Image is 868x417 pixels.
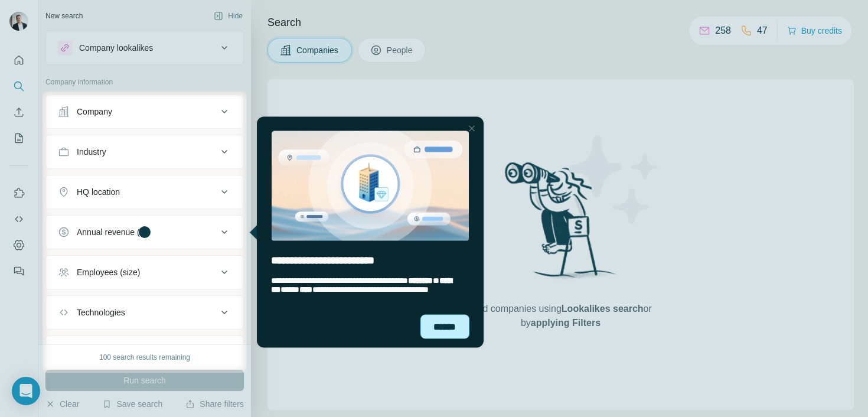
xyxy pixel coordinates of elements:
iframe: Tooltip [247,115,486,350]
div: HQ location [77,186,120,198]
div: 100 search results remaining [99,352,190,363]
button: HQ location [46,178,243,206]
div: Technologies [77,307,125,318]
div: Employees (size) [77,266,140,278]
button: Employees (size) [46,258,243,286]
button: Company [46,97,243,126]
div: Industry [77,146,106,158]
button: Keywords [46,338,243,367]
div: Company [77,106,112,118]
button: Annual revenue ($) [46,218,243,246]
div: Annual revenue ($) [77,226,147,238]
button: Industry [46,138,243,166]
button: Technologies [46,298,243,327]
